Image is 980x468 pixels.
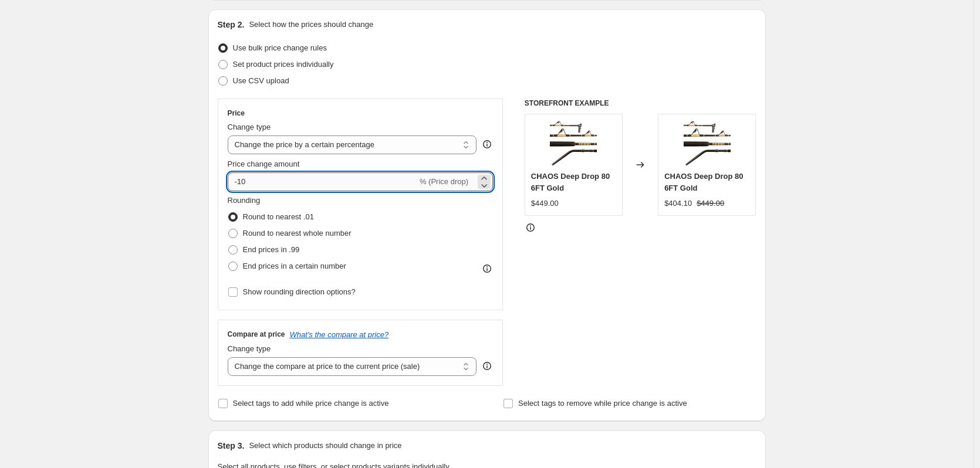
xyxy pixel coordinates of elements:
[481,138,493,150] div: help
[228,344,271,353] span: Change type
[233,399,389,408] span: Select tags to add while price change is active
[697,198,724,209] strike: $449.00
[228,196,261,205] span: Rounding
[481,360,493,372] div: help
[243,245,300,254] span: End prices in .99
[228,160,300,168] span: Price change amount
[249,440,401,452] p: Select which products should change in price
[290,330,389,339] button: What's the compare at price?
[243,212,314,221] span: Round to nearest .01
[664,172,743,192] span: CHAOS Deep Drop 80 6FT Gold
[243,287,356,296] span: Show rounding direction options?
[249,19,373,30] p: Select how the prices should change
[228,330,285,339] h3: Compare at price
[243,229,352,238] span: Round to nearest whole number
[218,440,245,452] h2: Step 3.
[531,198,559,209] div: $449.00
[218,19,245,30] h2: Step 2.
[518,399,687,408] span: Select tags to remove while price change is active
[233,60,334,69] span: Set product prices individually
[243,262,346,270] span: End prices in a certain number
[550,120,597,167] img: Photo_1_2b37c82e-051a-4b30-809c-457bcc02fefc_80x.jpg
[420,177,468,186] span: % (Price drop)
[228,108,245,118] h3: Price
[233,43,327,52] span: Use bulk price change rules
[525,99,756,108] h6: STOREFRONT EXAMPLE
[684,120,731,167] img: Photo_1_2b37c82e-051a-4b30-809c-457bcc02fefc_80x.jpg
[233,76,289,85] span: Use CSV upload
[664,198,692,209] div: $404.10
[531,172,610,192] span: CHAOS Deep Drop 80 6FT Gold
[228,172,417,191] input: -15
[228,123,271,131] span: Change type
